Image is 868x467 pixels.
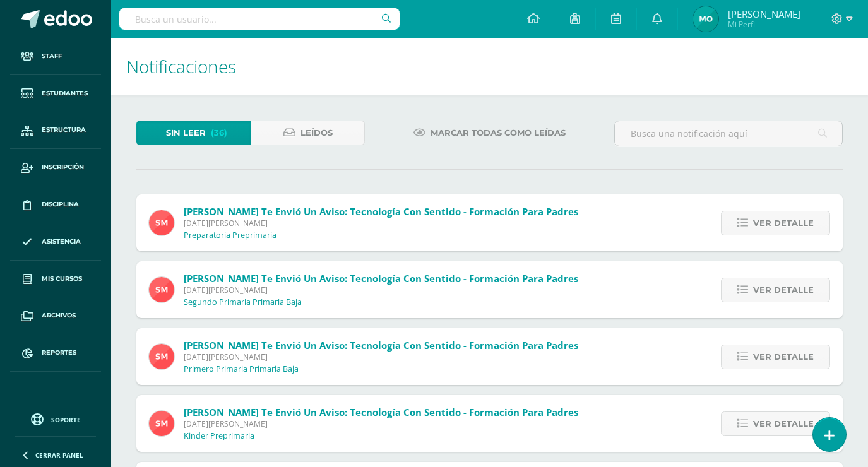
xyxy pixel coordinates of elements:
[15,410,96,427] a: Soporte
[398,121,581,145] a: Marcar todas como leídas
[10,297,101,334] a: Archivos
[42,162,84,172] span: Inscripción
[10,149,101,186] a: Inscripción
[149,277,174,302] img: a4c9654d905a1a01dc2161da199b9124.png
[184,297,302,307] p: Segundo Primaria Primaria Baja
[42,274,82,284] span: Mis cursos
[149,210,174,235] img: a4c9654d905a1a01dc2161da199b9124.png
[42,237,81,247] span: Asistencia
[251,121,365,145] a: Leídos
[211,121,227,145] span: (36)
[42,88,88,98] span: Estudiantes
[753,412,814,435] span: Ver detalle
[149,411,174,436] img: a4c9654d905a1a01dc2161da199b9124.png
[10,38,101,75] a: Staff
[184,205,578,218] span: [PERSON_NAME] te envió un aviso: Tecnología con sentido - Formación para padres
[10,186,101,223] a: Disciplina
[184,285,578,295] span: [DATE][PERSON_NAME]
[35,451,83,459] span: Cerrar panel
[149,344,174,369] img: a4c9654d905a1a01dc2161da199b9124.png
[166,121,206,145] span: Sin leer
[184,272,578,285] span: [PERSON_NAME] te envió un aviso: Tecnología con sentido - Formación para padres
[42,51,62,61] span: Staff
[10,261,101,298] a: Mis cursos
[126,54,236,78] span: Notificaciones
[42,125,86,135] span: Estructura
[184,431,254,441] p: Kinder Preprimaria
[753,345,814,369] span: Ver detalle
[184,230,276,240] p: Preparatoria Preprimaria
[615,121,842,146] input: Busca una notificación aquí
[728,8,800,20] span: [PERSON_NAME]
[42,310,76,321] span: Archivos
[184,218,578,228] span: [DATE][PERSON_NAME]
[184,418,578,429] span: [DATE][PERSON_NAME]
[10,75,101,112] a: Estudiantes
[42,199,79,210] span: Disciplina
[184,364,299,374] p: Primero Primaria Primaria Baja
[10,334,101,372] a: Reportes
[753,211,814,235] span: Ver detalle
[693,6,718,32] img: 507aa3bc3e9dd80efcdb729029de121d.png
[51,415,81,424] span: Soporte
[42,348,76,358] span: Reportes
[10,112,101,150] a: Estructura
[753,278,814,302] span: Ver detalle
[184,339,578,352] span: [PERSON_NAME] te envió un aviso: Tecnología con sentido - Formación para padres
[119,8,400,30] input: Busca un usuario...
[728,19,800,30] span: Mi Perfil
[10,223,101,261] a: Asistencia
[136,121,251,145] a: Sin leer(36)
[184,352,578,362] span: [DATE][PERSON_NAME]
[431,121,566,145] span: Marcar todas como leídas
[300,121,333,145] span: Leídos
[184,406,578,418] span: [PERSON_NAME] te envió un aviso: Tecnología con sentido - Formación para padres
